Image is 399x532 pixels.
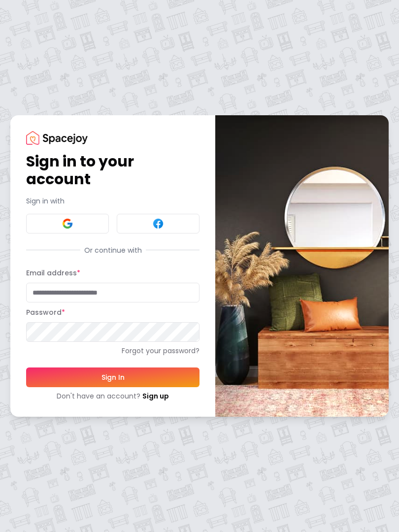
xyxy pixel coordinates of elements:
img: banner [215,115,389,416]
h1: Sign in to your account [26,153,199,188]
label: Email address [26,268,80,278]
p: Sign in with [26,196,199,206]
div: Don't have an account? [26,391,199,401]
a: Sign up [142,391,169,401]
label: Password [26,307,65,317]
span: Or continue with [80,245,146,255]
img: Spacejoy Logo [26,131,88,144]
a: Forgot your password? [26,346,199,356]
img: Facebook signin [152,218,164,230]
button: Sign In [26,367,199,387]
img: Google signin [62,218,73,230]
